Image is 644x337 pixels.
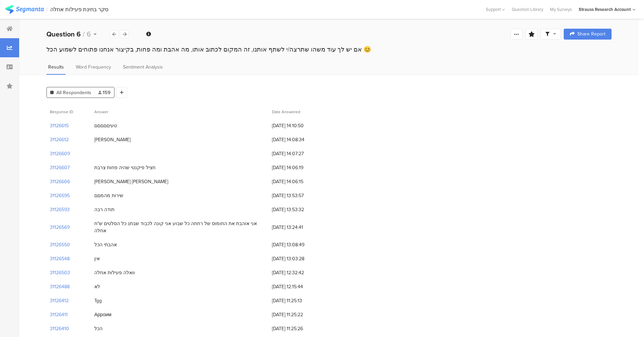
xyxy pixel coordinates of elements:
div: אהבתי הכל [94,241,117,248]
section: 31126548 [50,255,70,262]
section: 31126615 [50,122,69,129]
div: Support [486,4,505,15]
div: Strauss Research Account [579,6,631,13]
span: Answer [94,109,108,115]
span: [DATE] 13:03:28 [272,255,327,262]
span: [DATE] 11:25:22 [272,311,327,318]
section: 31126412 [50,297,69,304]
span: 6 [87,29,91,39]
div: סקר בחינת פעילות אחלה [50,6,108,13]
span: [DATE] 14:08:34 [272,136,327,143]
div: טעיםםםםם [94,122,117,129]
section: 31126609 [50,150,70,157]
section: 31126411 [50,311,68,318]
span: Sentiment Analysis [123,63,163,71]
span: / [83,29,85,39]
span: [DATE] 12:15:44 [272,283,327,290]
span: [DATE] 14:06:19 [272,164,327,171]
section: 31126503 [50,269,70,276]
span: [DATE] 13:08:49 [272,241,327,248]
span: Date Answered [272,109,300,115]
section: 31126488 [50,283,70,290]
section: 31126607 [50,164,70,171]
span: [DATE] 11:25:13 [272,297,327,304]
span: [DATE] 13:53:32 [272,206,327,213]
span: [DATE] 13:24:41 [272,224,327,231]
div: חציל פיקנטי שהיה פחות צרבת [94,164,155,171]
img: segmanta logo [5,5,44,14]
section: 31126606 [50,178,70,185]
section: 31126569 [50,224,70,231]
span: [DATE] 14:06:15 [272,178,327,185]
span: Word Frequency [76,63,111,71]
a: My Surveys [547,6,575,13]
a: Question Library [508,6,547,13]
span: 159 [98,89,111,96]
span: Response ID [50,109,73,115]
span: Share Report [577,32,605,36]
b: Question 6 [46,29,81,39]
section: 31126410 [50,325,69,332]
span: [DATE] 12:32:42 [272,269,327,276]
div: אני אוהבת את החומוס של רחחה כל שבוע אני קונה לכבוד שבתנ כל הסלטים ש"ח אחלה [94,220,265,234]
div: וואלה פעילות אחלה [94,269,135,276]
div: לא [94,283,100,290]
div: [PERSON_NAME] [94,136,131,143]
span: [DATE] 13:53:57 [272,192,327,199]
div: Арроим [94,311,111,318]
div: אם יש לך עוד משהו שתרצה/י לשתף אותנו, זה המקום לכתוב אותו, מה אהבת ומה פחות, בקיצור אנחנו פתוחים ... [46,45,612,54]
section: 31126593 [50,206,70,213]
div: שירות מהמםם [94,192,123,199]
div: אין [94,255,100,262]
div: הכל [94,325,102,332]
section: 31126595 [50,192,70,199]
span: [DATE] 14:10:50 [272,122,327,129]
div: | [46,5,47,13]
div: Tgg [94,297,102,304]
span: Results [48,63,64,71]
span: [DATE] 11:25:26 [272,325,327,332]
div: [PERSON_NAME] [PERSON_NAME] [94,178,168,185]
div: תודה רבה [94,206,114,213]
section: 31126612 [50,136,69,143]
span: [DATE] 14:07:27 [272,150,327,157]
span: All Respondents [56,89,91,96]
section: 31126550 [50,241,70,248]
